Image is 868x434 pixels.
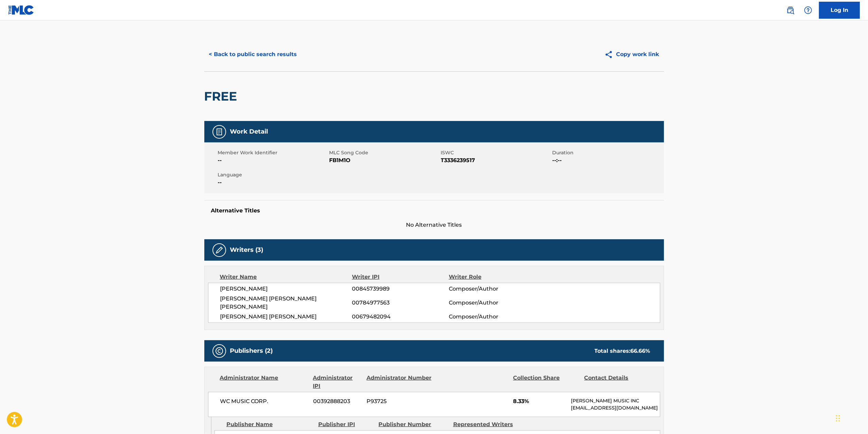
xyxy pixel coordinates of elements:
div: Administrator Name [220,374,308,390]
span: Duration [552,149,662,156]
span: --:-- [552,156,662,164]
span: 00392888203 [313,397,361,405]
h5: Work Detail [230,128,268,136]
button: Copy work link [600,46,664,63]
img: Publishers [215,347,223,355]
span: MLC Song Code [329,149,439,156]
img: Writers [215,246,223,254]
button: < Back to public search results [204,46,302,63]
div: Total shares: [595,347,650,355]
span: No Alternative Titles [204,221,664,229]
span: Member Work Identifier [218,149,328,156]
div: Help [801,3,815,17]
div: Writer Role [449,273,537,281]
h5: Writers (3) [230,246,263,254]
h5: Publishers (2) [230,347,273,355]
div: Contact Details [584,374,650,390]
div: Writer IPI [352,273,449,281]
img: Copy work link [605,50,616,59]
span: -- [218,178,328,187]
div: Represented Writers [453,420,523,429]
span: ISWC [441,149,551,156]
a: Log In [819,2,860,19]
span: 00845739989 [352,285,448,293]
span: [PERSON_NAME] [PERSON_NAME] [PERSON_NAME] [220,295,352,311]
div: Collection Share [513,374,579,390]
span: [PERSON_NAME] [PERSON_NAME] [220,313,352,321]
span: 00679482094 [352,313,448,321]
img: MLC Logo [8,5,34,15]
span: 00784977563 [352,299,448,307]
span: Language [218,171,328,178]
img: Work Detail [215,128,223,136]
div: Administrator Number [367,374,432,390]
span: Composer/Author [449,285,537,293]
div: Publisher Number [379,420,448,429]
div: Drag [836,408,840,429]
p: [PERSON_NAME] MUSIC INC [571,397,660,404]
h5: Alternative Titles [211,207,657,214]
span: 66.66 % [631,348,650,354]
span: P93725 [367,397,432,405]
div: Publisher Name [226,420,313,429]
span: [PERSON_NAME] [220,285,352,293]
iframe: Chat Widget [834,401,868,434]
span: T3336239517 [441,156,551,164]
img: search [786,6,795,14]
div: Administrator IPI [313,374,361,390]
span: Composer/Author [449,313,537,321]
span: -- [218,156,328,164]
p: [EMAIL_ADDRESS][DOMAIN_NAME] [571,404,660,412]
span: FB1M1O [329,156,439,164]
div: Publisher IPI [318,420,374,429]
span: Composer/Author [449,299,537,307]
span: 8.33% [513,397,566,405]
img: help [804,6,812,14]
a: Public Search [784,3,797,17]
span: WC MUSIC CORP. [220,397,308,405]
div: Writer Name [220,273,352,281]
h2: FREE [204,89,241,104]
